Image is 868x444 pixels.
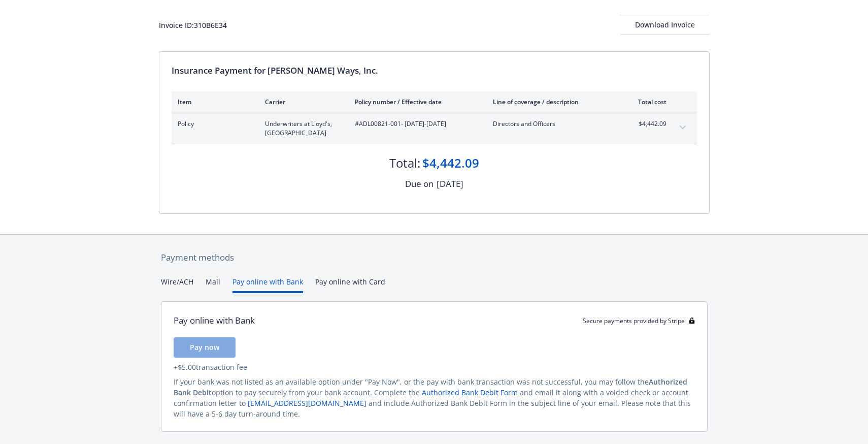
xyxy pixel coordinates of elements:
[422,154,479,172] div: $4,442.09
[174,337,236,358] button: Pay now
[628,98,666,106] div: Total cost
[248,398,366,408] a: [EMAIL_ADDRESS][DOMAIN_NAME]
[355,119,477,129] span: #ADL00821-001 - [DATE]-[DATE]
[174,362,695,372] div: + $5.00 transaction fee
[232,276,303,293] button: Pay online with Bank
[437,177,463,191] div: [DATE]
[161,276,193,293] button: Wire/ACH
[493,98,612,106] div: Line of coverage / description
[405,177,433,191] div: Due on
[190,342,219,352] span: Pay now
[621,15,710,35] div: Download Invoice
[422,388,518,397] a: Authorized Bank Debit Form
[172,64,697,77] div: Insurance Payment for [PERSON_NAME] Ways, Inc.
[265,119,339,138] span: Underwriters at Lloyd's, [GEOGRAPHIC_DATA]
[178,119,249,129] span: Policy
[174,377,687,397] span: Authorized Bank Debit
[265,98,339,106] div: Carrier
[675,119,691,136] button: expand content
[621,15,710,35] button: Download Invoice
[161,251,708,264] div: Payment methods
[583,316,695,325] div: Secure payments provided by Stripe
[206,276,220,293] button: Mail
[159,20,227,30] div: Invoice ID: 310B6E34
[174,314,255,327] div: Pay online with Bank
[628,119,666,129] span: $4,442.09
[178,98,249,106] div: Item
[172,113,697,144] div: PolicyUnderwriters at Lloyd's, [GEOGRAPHIC_DATA]#ADL00821-001- [DATE]-[DATE]Directors and Officer...
[355,98,477,106] div: Policy number / Effective date
[315,276,385,293] button: Pay online with Card
[493,119,612,129] span: Directors and Officers
[389,154,420,172] div: Total:
[174,376,695,419] div: If your bank was not listed as an available option under "Pay Now", or the pay with bank transact...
